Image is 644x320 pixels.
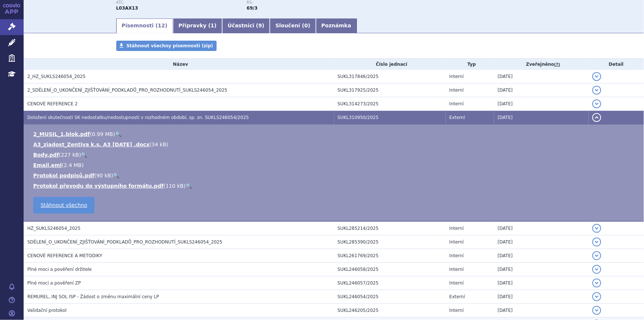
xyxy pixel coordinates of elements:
[592,99,601,108] button: detail
[116,18,173,33] a: Písemnosti (12)
[247,0,370,5] p: RS:
[27,101,78,106] span: CENOVÉ REFERENCE 2
[450,308,464,313] span: Interní
[81,152,87,158] a: 🔍
[116,41,217,51] a: Stáhnout všechny písemnosti (zip)
[494,59,589,70] th: Zveřejněno
[494,111,589,125] td: [DATE]
[450,253,464,258] span: Interní
[450,115,465,120] span: Externí
[27,74,86,79] span: 2_HZ_SUKLS246054_2025
[258,23,262,28] span: 9
[554,62,560,67] abbr: (?)
[592,265,601,274] button: detail
[33,173,94,178] a: Protokol podpisů.pdf
[450,88,464,93] span: Interní
[592,72,601,81] button: detail
[61,152,79,158] span: 227 kB
[64,162,82,168] span: 2.4 MB
[33,152,59,158] a: Body.pdf
[334,111,446,125] td: SUKL310950/2025
[494,235,589,249] td: [DATE]
[33,162,62,168] a: Email.eml
[450,267,464,272] span: Interní
[494,304,589,317] td: [DATE]
[27,226,80,231] span: HZ_SUKLS246054_2025
[592,224,601,233] button: detail
[27,280,81,286] span: Plné moci a pověření ZP
[334,290,446,304] td: SUKL246054/2025
[24,59,334,70] th: Název
[27,294,159,299] span: REMUREL, INJ SOL ISP - Žádost o změnu maximální ceny LP
[186,183,192,189] a: 🔍
[173,18,222,33] a: Přípravky (1)
[494,276,589,290] td: [DATE]
[592,238,601,246] button: detail
[494,221,589,235] td: [DATE]
[450,226,464,231] span: Interní
[222,18,270,33] a: Účastníci (9)
[152,142,166,147] span: 34 kB
[494,70,589,84] td: [DATE]
[33,141,637,148] li: ( )
[592,251,601,260] button: detail
[592,86,601,95] button: detail
[115,131,121,137] a: 🔍
[27,253,102,258] span: CENOVÉ REFERENCE A METODIKY
[450,280,464,286] span: Interní
[127,43,213,48] span: Stáhnout všechny písemnosti (zip)
[247,6,258,11] strong: interferony a ostatní léčiva k terapii roztroušené sklerózy, parent.
[450,294,465,299] span: Externí
[33,130,637,138] li: ( )
[27,88,227,93] span: 2_SDĚLENÍ_O_UKONČENÍ_ZJIŠŤOVÁNÍ_PODKLADŮ_PRO_ROZHODNUTÍ_SUKLS246054_2025
[96,173,111,178] span: 90 kB
[446,59,494,70] th: Typ
[589,59,644,70] th: Detail
[334,235,446,249] td: SUKL285390/2025
[450,101,464,106] span: Interní
[33,151,637,159] li: ( )
[116,0,240,5] p: ATC:
[592,306,601,315] button: detail
[494,249,589,263] td: [DATE]
[334,84,446,97] td: SUKL317925/2025
[334,70,446,84] td: SUKL317846/2025
[33,131,90,137] a: 2_MUSIL_1.blok.pdf
[494,290,589,304] td: [DATE]
[304,23,308,28] span: 0
[494,97,589,111] td: [DATE]
[334,304,446,317] td: SUKL246205/2025
[33,183,163,189] a: Protokol převodu do výstupního formátu.pdf
[270,18,316,33] a: Sloučení (0)
[334,249,446,263] td: SUKL261769/2025
[33,197,94,214] a: Stáhnout všechno
[316,18,357,33] a: Poznámka
[494,84,589,97] td: [DATE]
[334,221,446,235] td: SUKL285214/2025
[450,239,464,245] span: Interní
[27,267,92,272] span: Plné moci a pověření držitele
[33,182,637,190] li: ( )
[33,142,149,147] a: A3_ziadost_Zentiva k.s. A3 [DATE] .docx
[334,276,446,290] td: SUKL246057/2025
[166,183,184,189] span: 110 kB
[116,6,138,11] strong: GLATIRAMER-ACETÁT
[592,292,601,301] button: detail
[27,239,222,245] span: SDĚLENÍ_O_UKONČENÍ_ZJIŠŤOVÁNÍ_PODKLADŮ_PRO_ROZHODNUTÍ_SUKLS246054_2025
[92,131,113,137] span: 0.99 MB
[27,115,249,120] span: Doložení skutečnosti SK nedostatku/nedostupnosti v rozhodném období, sp. zn. SUKLS246054/2025
[494,263,589,276] td: [DATE]
[334,263,446,276] td: SUKL246058/2025
[334,97,446,111] td: SUKL314273/2025
[27,308,67,313] span: Validační protokol
[113,173,119,178] a: 🔍
[33,172,637,179] li: ( )
[334,59,446,70] th: Číslo jednací
[211,23,214,28] span: 1
[158,23,165,28] span: 12
[33,161,637,169] li: ( )
[592,279,601,287] button: detail
[450,74,464,79] span: Interní
[592,113,601,122] button: detail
